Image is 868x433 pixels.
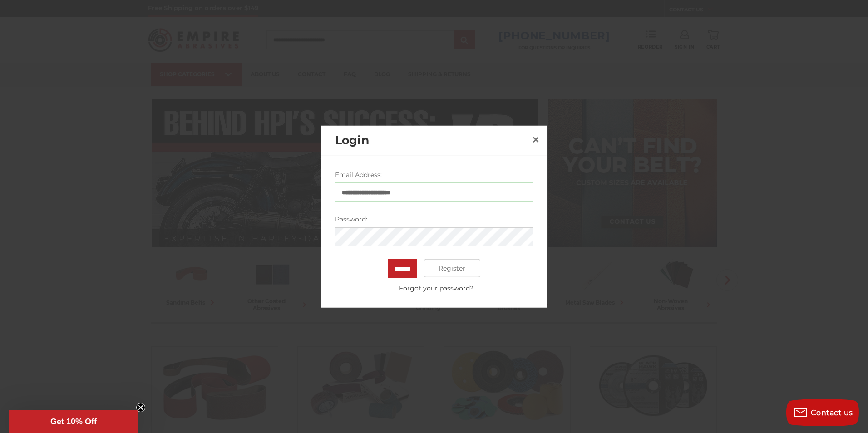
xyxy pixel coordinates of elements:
span: × [532,130,540,148]
a: Register [424,259,481,277]
label: Email Address: [335,170,533,180]
a: Close [528,132,543,147]
h2: Login [335,132,528,149]
span: Contact us [811,408,853,417]
a: Forgot your password? [340,284,533,293]
span: Get 10% Off [50,417,97,426]
button: Close teaser [136,403,145,412]
button: Contact us [786,399,859,426]
label: Password: [335,215,533,224]
div: Get 10% OffClose teaser [9,410,138,433]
